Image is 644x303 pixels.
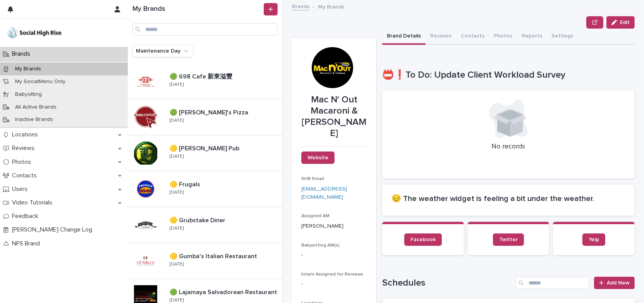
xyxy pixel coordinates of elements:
[9,131,44,138] p: Locations
[170,71,234,80] p: 🟢 698 Cafe 新東溢豐
[170,118,184,123] p: [DATE]
[589,237,599,242] span: Yelp
[9,213,45,220] p: Feedback
[9,66,47,72] p: My Brands
[9,116,59,123] p: Inactive Brands
[493,233,524,246] a: Twitter
[170,287,279,296] p: 🟢 Lajamaya Salvadorean Restaurant
[404,233,442,246] a: Facebook
[382,29,426,45] button: Brand Details
[392,194,625,203] h2: 😔 The weather widget is feeling a bit under the weather.
[170,215,227,224] p: 🟡 Grubstake Diner
[517,29,547,45] button: Reports
[9,104,63,111] p: All Active Brands
[9,158,37,166] p: Photos
[9,226,98,233] p: [PERSON_NAME] Change Log
[594,277,635,289] a: Add New
[301,94,367,139] p: Mac N' Out Macaroni & [PERSON_NAME]
[170,154,184,159] p: [DATE]
[489,29,517,45] button: Photos
[382,277,513,289] h1: Schedules
[170,298,184,303] p: [DATE]
[9,78,72,85] p: My SocialMenu Only
[132,5,262,14] h1: My Brands
[582,233,605,246] a: Yelp
[170,251,259,260] p: 🟡 Gumba's Italian Restaurant
[301,280,367,288] p: -
[170,107,250,116] p: 🟢 [PERSON_NAME]'s Pizza
[128,243,282,279] a: 🟡 Gumba's Italian Restaurant🟡 Gumba's Italian Restaurant [DATE]
[607,280,630,286] span: Add New
[132,45,193,57] button: Maintenance Day
[9,50,36,58] p: Brands
[170,179,202,188] p: 🟡 Frugals
[456,29,489,45] button: Contacts
[9,145,41,152] p: Reviews
[382,70,635,81] h1: 📛❗To Do: Update Client Workload Survey
[128,207,282,243] a: 🟡 Grubstake Diner🟡 Grubstake Diner [DATE]
[9,172,43,179] p: Contacts
[170,262,184,267] p: [DATE]
[410,237,436,242] span: Facebook
[307,155,328,160] span: Website
[301,243,340,248] span: Babysitting AM(s)
[606,16,635,29] button: Edit
[9,199,58,206] p: Video Tutorials
[9,186,34,193] p: Users
[547,29,578,45] button: Settings
[9,240,46,247] p: NPS Brand
[499,237,518,242] span: Twitter
[301,151,335,164] a: Website
[301,272,363,277] span: Intern Assigned for Reviews
[128,63,282,99] a: 🟢 698 Cafe 新東溢豐🟢 698 Cafe 新東溢豐 [DATE]
[301,177,324,181] span: SHR Email
[170,190,184,195] p: [DATE]
[516,277,589,289] input: Search
[128,135,282,171] a: 🟡 [PERSON_NAME] Pub🟡 [PERSON_NAME] Pub [DATE]
[426,29,456,45] button: Reviews
[132,23,278,36] input: Search
[620,20,630,25] span: Edit
[292,2,309,10] a: Brands
[170,143,241,152] p: 🟡 [PERSON_NAME] Pub
[301,186,347,200] a: [EMAIL_ADDRESS][DOMAIN_NAME]
[318,2,344,10] p: My Brands
[9,91,48,98] p: Babysitting
[128,99,282,135] a: 🟢 [PERSON_NAME]'s Pizza🟢 [PERSON_NAME]'s Pizza [DATE]
[392,143,625,151] p: No records
[6,25,63,41] img: o5DnuTxEQV6sW9jFYBBf
[301,251,367,259] p: -
[301,214,330,218] span: Assigned AM
[301,222,367,230] p: [PERSON_NAME]
[128,171,282,207] a: 🟡 Frugals🟡 Frugals [DATE]
[170,226,184,231] p: [DATE]
[170,82,184,87] p: [DATE]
